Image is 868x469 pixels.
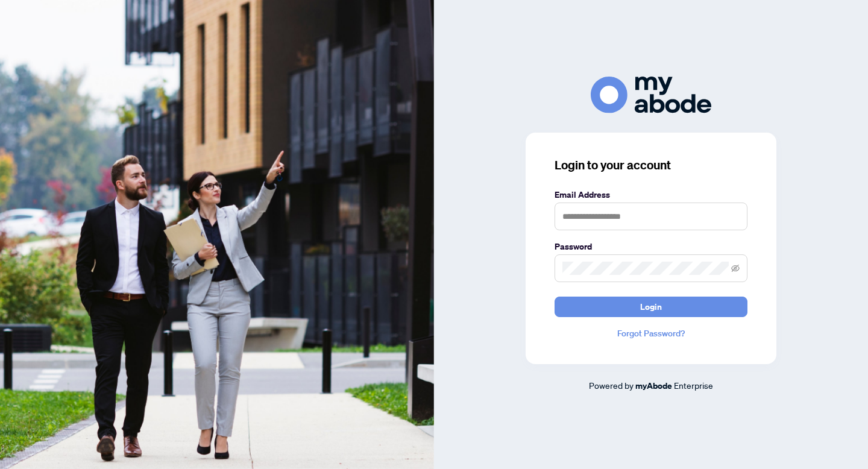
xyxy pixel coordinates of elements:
[589,380,634,391] span: Powered by
[591,77,711,113] img: ma-logo
[555,157,747,174] h3: Login to your account
[731,264,740,272] span: eye-invisible
[555,240,747,253] label: Password
[640,297,662,316] span: Login
[555,188,747,201] label: Email Address
[635,379,672,392] a: myAbode
[674,380,713,391] span: Enterprise
[555,327,747,340] a: Forgot Password?
[555,297,747,317] button: Login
